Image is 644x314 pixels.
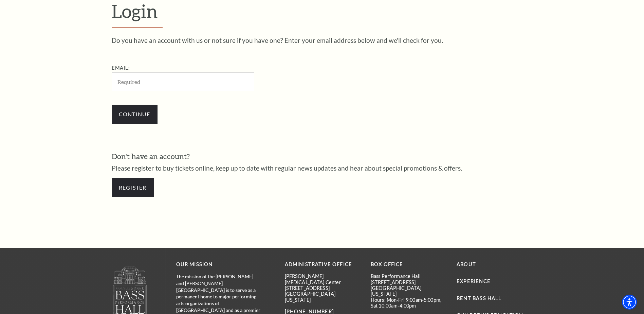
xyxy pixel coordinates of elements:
[371,285,446,297] p: [GEOGRAPHIC_DATA][US_STATE]
[176,260,261,269] p: OUR MISSION
[285,285,361,291] p: [STREET_ADDRESS]
[622,295,637,310] div: Accessibility Menu
[371,273,446,279] p: Bass Performance Hall
[371,260,446,269] p: BOX OFFICE
[112,72,254,91] input: Required
[112,105,158,124] input: Submit button
[371,279,446,285] p: [STREET_ADDRESS]
[112,165,533,171] p: Please register to buy tickets online, keep up to date with regular news updates and hear about s...
[112,151,533,162] h3: Don't have an account?
[285,273,361,285] p: [PERSON_NAME][MEDICAL_DATA] Center
[285,260,361,269] p: Administrative Office
[457,278,491,284] a: Experience
[457,295,501,301] a: Rent Bass Hall
[112,178,154,197] a: Register
[371,297,446,309] p: Hours: Mon-Fri 9:00am-5:00pm, Sat 10:00am-4:00pm
[112,37,533,43] p: Do you have an account with us or not sure if you have one? Enter your email address below and we...
[112,65,130,71] label: Email:
[457,261,476,267] a: About
[285,291,361,303] p: [GEOGRAPHIC_DATA][US_STATE]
